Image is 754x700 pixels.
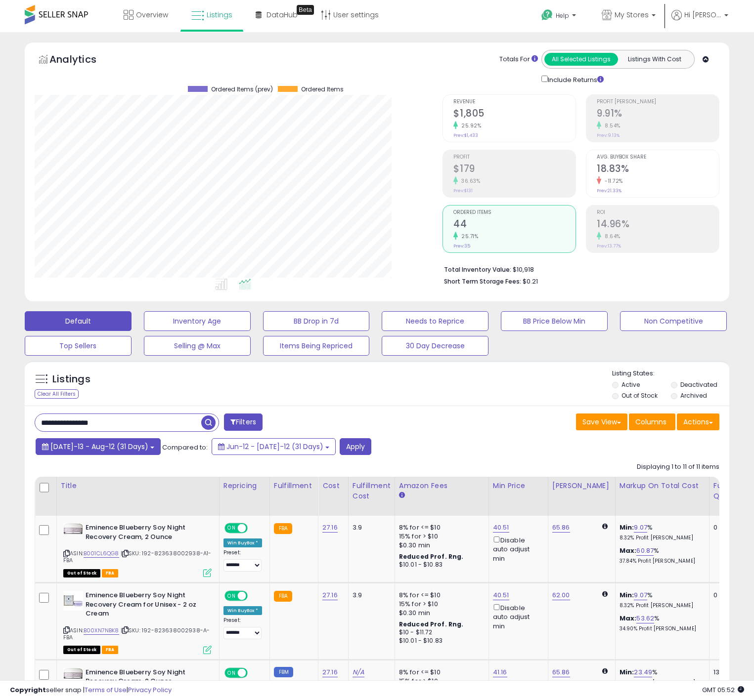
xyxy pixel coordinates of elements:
a: 65.86 [552,523,570,533]
span: Listings [207,10,232,20]
div: Clear All Filters [35,389,79,399]
a: 60.87 [636,546,654,556]
div: % [620,546,702,565]
small: 25.71% [458,233,478,240]
div: Cost [322,481,344,491]
p: 37.84% Profit [PERSON_NAME] [620,558,702,565]
p: 8.32% Profit [PERSON_NAME] [620,602,702,609]
b: Max: [620,546,637,555]
small: Prev: 13.77% [597,243,621,249]
span: ON [225,524,238,533]
div: Include Returns [534,74,616,84]
div: 15% for > $10 [399,600,481,609]
div: 0 [713,523,744,532]
b: Min: [620,667,634,677]
button: Default [25,311,132,331]
a: N/A [353,667,364,677]
label: Deactivated [680,380,717,389]
span: FBA [102,646,119,654]
div: Tooltip anchor [297,5,314,15]
div: $10 - $11.72 [399,628,481,637]
button: [DATE]-13 - Aug-12 (31 Days) [36,438,161,455]
span: All listings that are currently out of stock and unavailable for purchase on Amazon [63,569,100,577]
div: Fulfillment Cost [353,481,391,501]
th: The percentage added to the cost of goods (COGS) that forms the calculator for Min & Max prices. [615,477,709,516]
div: 3.9 [353,523,387,532]
div: $0.30 min [399,609,481,618]
h5: Listings [52,372,90,386]
span: 2025-09-9 05:52 GMT [702,685,744,695]
div: Preset: [223,617,262,639]
h2: 9.91% [597,108,719,121]
span: | SKU: 192-823638002938-A-FBA [63,626,210,641]
span: [DATE]-13 - Aug-12 (31 Days) [50,442,148,452]
span: Ordered Items (prev) [211,86,273,93]
small: FBA [274,523,292,534]
button: Jun-12 - [DATE]-12 (31 Days) [212,438,336,455]
span: Profit [PERSON_NAME] [597,99,719,105]
a: 27.16 [322,667,338,677]
small: Prev: 9.13% [597,132,620,138]
span: Revenue [453,99,576,105]
small: 36.63% [458,177,480,185]
span: My Stores [615,10,649,20]
div: Win BuyBox * [223,538,262,547]
div: ASIN: [63,523,212,576]
p: 19.02% Profit [PERSON_NAME] [620,679,702,686]
button: Items Being Repriced [263,336,370,356]
a: 9.07 [634,523,647,533]
label: Archived [680,391,707,400]
div: Fulfillable Quantity [713,481,748,501]
a: 40.51 [493,523,509,533]
a: 23.49 [634,667,652,677]
button: Selling @ Max [144,336,251,356]
span: $0.21 [523,277,538,286]
small: 25.92% [458,122,481,129]
div: 8% for <= $10 [399,591,481,600]
button: 30 Day Decrease [382,336,488,356]
div: Title [61,481,215,491]
h2: 18.83% [597,163,719,176]
strong: Copyright [10,685,46,695]
b: Reduced Prof. Rng. [399,620,464,628]
small: 8.64% [601,233,621,240]
button: Listings With Cost [618,53,691,66]
a: 41.16 [493,667,507,677]
h2: $1,805 [453,108,576,121]
button: Columns [629,413,675,430]
a: B00XN7NBK8 [84,626,119,635]
span: OFF [246,524,262,533]
span: Profit [453,155,576,160]
div: [PERSON_NAME] [552,481,611,491]
a: 40.51 [493,590,509,600]
div: Disable auto adjust min [493,602,540,631]
div: $0.30 min [399,541,481,550]
button: Inventory Age [144,311,251,331]
b: Max: [620,614,637,623]
span: Help [556,11,569,20]
img: 412DTxatKHL._SL40_.jpg [63,591,83,611]
div: Win BuyBox * [223,606,262,615]
div: $10.01 - $10.83 [399,637,481,645]
small: Prev: $1,433 [453,132,478,138]
button: Non Competitive [620,311,727,331]
span: | SKU: 192-823638002938-A1-FBA [63,549,212,564]
button: All Selected Listings [544,53,618,66]
b: Eminence Blueberry Soy Night Recovery Cream, 2 Ounce [86,523,206,544]
div: $10.01 - $10.83 [399,561,481,569]
small: Prev: 35 [453,243,470,249]
a: 27.16 [322,523,338,533]
span: Overview [136,10,168,20]
span: ROI [597,210,719,215]
h2: 44 [453,218,576,232]
b: Short Term Storage Fees: [444,277,521,286]
div: % [620,591,702,609]
a: Hi [PERSON_NAME] [671,10,728,32]
small: Prev: $131 [453,188,473,194]
div: Preset: [223,549,262,571]
small: FBA [274,591,292,602]
span: ON [225,592,238,600]
div: % [620,668,702,686]
div: 8% for <= $10 [399,668,481,677]
button: Actions [677,413,719,430]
